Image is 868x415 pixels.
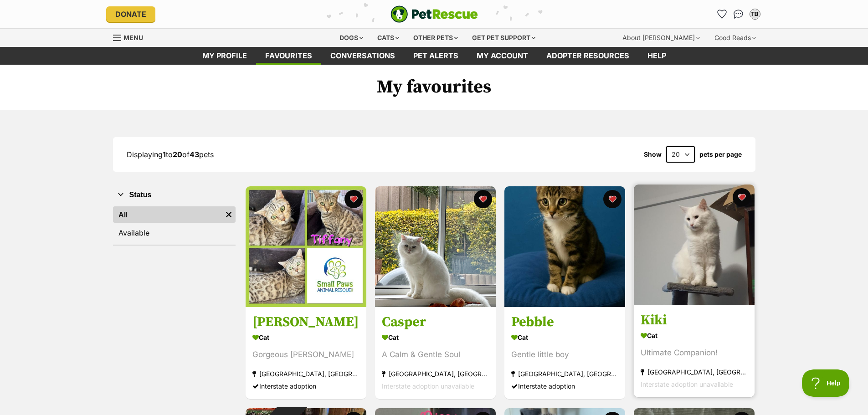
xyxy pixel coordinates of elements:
[375,307,496,400] a: Casper Cat A Calm & Gentle Soul [GEOGRAPHIC_DATA], [GEOGRAPHIC_DATA] Interstate adoption unavaila...
[113,189,236,201] button: Status
[106,6,155,22] a: Donate
[504,307,625,400] a: Pebble Cat Gentle little boy [GEOGRAPHIC_DATA], [GEOGRAPHIC_DATA] Interstate adoption favourite
[634,305,755,398] a: Kiki Cat Ultimate Companion! [GEOGRAPHIC_DATA], [GEOGRAPHIC_DATA] Interstate adoption unavailable...
[173,150,182,159] strong: 20
[390,5,478,23] a: PetRescue
[252,314,360,331] h3: [PERSON_NAME]
[641,329,748,343] div: Cat
[246,307,366,400] a: [PERSON_NAME] Cat Gorgeous [PERSON_NAME] [GEOGRAPHIC_DATA], [GEOGRAPHIC_DATA] Interstate adoption...
[511,331,618,344] div: Cat
[163,150,166,159] strong: 1
[127,150,214,159] span: Displaying to of pets
[321,47,404,65] a: conversations
[382,314,489,331] h3: Casper
[638,47,675,65] a: Help
[731,7,746,21] a: Conversations
[193,47,256,65] a: My profile
[375,186,496,307] img: Casper
[467,47,537,65] a: My account
[344,190,363,208] button: favourite
[511,368,618,380] div: [GEOGRAPHIC_DATA], [GEOGRAPHIC_DATA]
[390,5,478,23] img: logo-e224e6f780fb5917bec1dbf3a21bbac754714ae5b6737aabdf751b685950b380.svg
[474,190,492,208] button: favourite
[113,205,236,245] div: Status
[382,368,489,380] div: [GEOGRAPHIC_DATA], [GEOGRAPHIC_DATA]
[252,380,360,393] div: Interstate adoption
[603,190,621,208] button: favourite
[715,7,729,21] a: Favourites
[466,29,542,47] div: Get pet support
[616,29,706,47] div: About [PERSON_NAME]
[371,29,406,47] div: Cats
[537,47,638,65] a: Adopter resources
[256,47,321,65] a: Favourites
[190,150,199,159] strong: 43
[252,331,360,344] div: Cat
[113,29,149,45] a: Menu
[113,225,236,241] a: Available
[733,188,751,206] button: favourite
[708,29,762,47] div: Good Reads
[407,29,464,47] div: Other pets
[504,186,625,307] img: Pebble
[123,34,143,41] span: Menu
[641,366,748,379] div: [GEOGRAPHIC_DATA], [GEOGRAPHIC_DATA]
[382,331,489,344] div: Cat
[641,381,733,389] span: Interstate adoption unavailable
[382,383,474,390] span: Interstate adoption unavailable
[750,10,760,19] div: TB
[511,314,618,331] h3: Pebble
[802,369,850,397] iframe: Help Scout Beacon - Open
[644,151,662,158] span: Show
[252,349,360,361] div: Gorgeous [PERSON_NAME]
[252,368,360,380] div: [GEOGRAPHIC_DATA], [GEOGRAPHIC_DATA]
[734,10,743,19] img: chat-41dd97257d64d25036548639549fe6c8038ab92f7586957e7f3b1b290dea8141.svg
[404,47,467,65] a: Pet alerts
[246,186,366,307] img: Tiffany
[222,206,236,223] a: Remove filter
[113,206,222,223] a: All
[333,29,370,47] div: Dogs
[715,7,762,21] ul: Account quick links
[511,349,618,361] div: Gentle little boy
[511,380,618,393] div: Interstate adoption
[748,7,762,21] button: My account
[699,151,742,158] label: pets per page
[641,312,748,329] h3: Kiki
[641,347,748,359] div: Ultimate Companion!
[634,184,755,305] img: Kiki
[382,349,489,361] div: A Calm & Gentle Soul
